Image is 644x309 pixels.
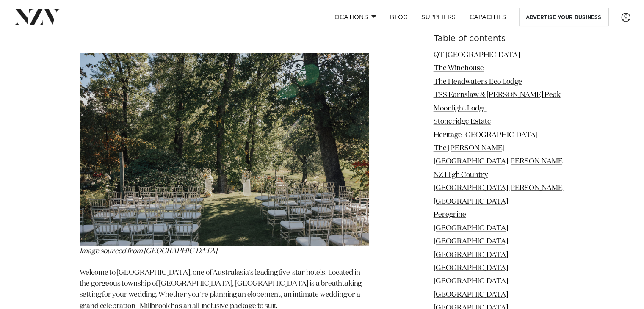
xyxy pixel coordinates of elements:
[434,118,491,125] a: Stoneridge Estate
[434,171,488,179] a: NZ High Country
[80,248,217,255] span: Image sourced from [GEOGRAPHIC_DATA]
[434,158,565,166] a: [GEOGRAPHIC_DATA][PERSON_NAME]
[434,105,487,112] a: Moonlight Lodge
[434,78,522,86] a: The Headwaters Eco Lodge
[434,52,520,59] a: QT [GEOGRAPHIC_DATA]
[434,34,565,43] h6: Table of contents
[434,65,484,72] a: The Winehouse
[434,238,508,245] a: [GEOGRAPHIC_DATA]
[434,132,538,139] a: Heritage [GEOGRAPHIC_DATA]
[324,8,383,26] a: Locations
[434,198,508,205] a: [GEOGRAPHIC_DATA]
[415,8,462,26] a: SUPPLIERS
[463,8,513,26] a: Capacities
[434,265,508,272] a: [GEOGRAPHIC_DATA]
[434,211,466,218] a: Peregrine
[434,91,561,99] a: TSS Earnslaw & [PERSON_NAME] Peak
[14,9,60,25] img: nzv-logo.png
[434,251,508,259] a: [GEOGRAPHIC_DATA]
[434,278,508,285] a: [GEOGRAPHIC_DATA]
[519,8,608,26] a: Advertise your business
[434,145,505,152] a: The [PERSON_NAME]
[383,8,415,26] a: BLOG
[434,225,508,232] a: [GEOGRAPHIC_DATA]
[434,185,565,192] a: [GEOGRAPHIC_DATA][PERSON_NAME]
[434,291,508,298] a: [GEOGRAPHIC_DATA]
